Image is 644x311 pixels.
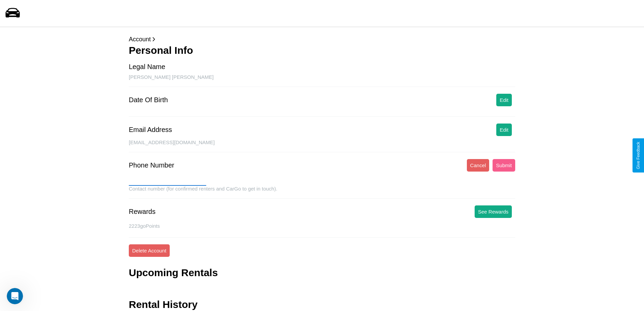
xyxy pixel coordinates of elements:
div: Legal Name [129,63,165,71]
button: Delete Account [129,244,170,257]
div: Email Address [129,126,172,134]
p: Account [129,34,515,45]
div: [PERSON_NAME] [PERSON_NAME] [129,74,515,87]
div: [EMAIL_ADDRESS][DOMAIN_NAME] [129,139,515,152]
h3: Rental History [129,299,197,310]
h3: Upcoming Rentals [129,267,218,279]
button: Submit [493,159,515,172]
div: Date Of Birth [129,96,168,104]
button: Edit [496,94,512,106]
iframe: Intercom live chat [7,288,23,304]
div: Contact number (for confirmed renters and CarGo to get in touch). [129,186,515,199]
div: Rewards [129,208,156,216]
button: Cancel [467,159,490,172]
button: Edit [496,124,512,136]
div: Give Feedback [636,142,641,169]
div: Phone Number [129,161,174,169]
h3: Personal Info [129,45,515,56]
p: 2223 goPoints [129,221,515,230]
button: See Rewards [475,205,512,218]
